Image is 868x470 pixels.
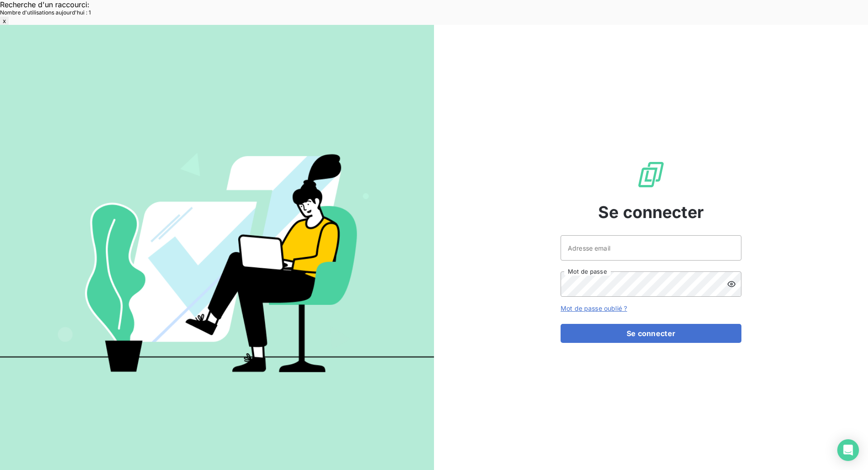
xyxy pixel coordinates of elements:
[837,439,859,461] div: Open Intercom Messenger
[561,324,741,343] button: Se connecter
[561,304,627,312] a: Mot de passe oublié ?
[598,200,704,224] span: Se connecter
[637,160,665,189] img: Logo LeanPay
[561,235,741,261] input: placeholder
